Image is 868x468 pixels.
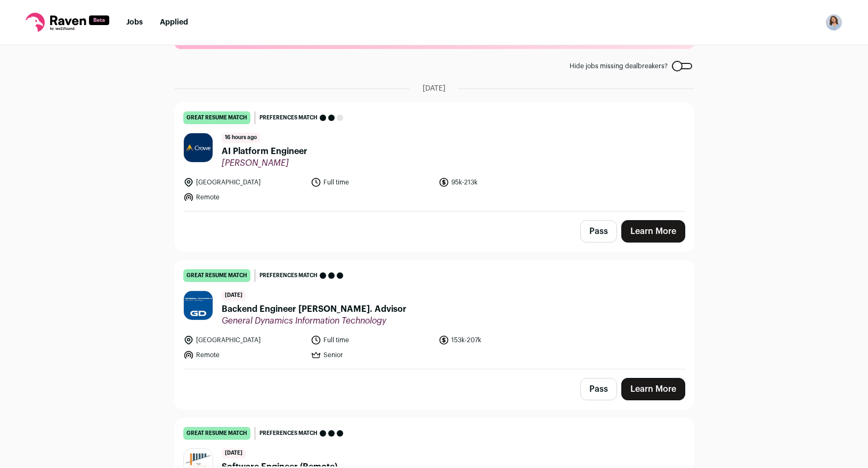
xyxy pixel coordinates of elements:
li: Full time [311,335,432,345]
button: Pass [580,378,617,400]
li: Senior [311,350,432,360]
span: Preferences match [259,112,318,123]
button: Open dropdown [825,14,842,31]
a: Learn More [621,378,685,400]
img: f25392f00744d25d5f00f69cd3021a38ad807caa074144318b0d2993b3c2e929.jpg [184,133,213,162]
img: 6882900-medium_jpg [825,14,842,31]
span: General Dynamics Information Technology [222,316,407,326]
img: 6cf546ce83ea7b94c4127dff470c70d64330655ca2dc68fd467d27a0a02c2d91 [184,291,213,320]
span: [DATE] [222,291,246,301]
span: Preferences match [259,428,318,439]
li: [GEOGRAPHIC_DATA] [183,177,305,188]
span: 16 hours ago [222,133,260,143]
li: Remote [183,192,305,203]
div: great resume match [183,111,250,124]
li: 153k-207k [439,335,560,345]
div: great resume match [183,269,250,282]
li: [GEOGRAPHIC_DATA] [183,335,305,345]
span: AI Platform Engineer [222,145,307,158]
span: Preferences match [259,270,318,281]
span: [DATE] [423,83,445,94]
a: Learn More [621,220,685,243]
button: Pass [580,220,617,243]
span: Backend Engineer [PERSON_NAME]. Advisor [222,303,407,316]
a: great resume match Preferences match [DATE] Backend Engineer [PERSON_NAME]. Advisor General Dynam... [175,261,694,369]
li: Full time [311,177,432,188]
a: great resume match Preferences match 16 hours ago AI Platform Engineer [PERSON_NAME] [GEOGRAPHIC_... [175,103,694,211]
a: Jobs [126,19,143,26]
li: 95k-213k [439,177,560,188]
span: Hide jobs missing dealbreakers? [570,62,668,70]
a: Applied [160,19,188,26]
li: Remote [183,350,305,360]
span: [DATE] [222,448,246,458]
div: great resume match [183,427,250,440]
span: [PERSON_NAME] [222,158,307,168]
